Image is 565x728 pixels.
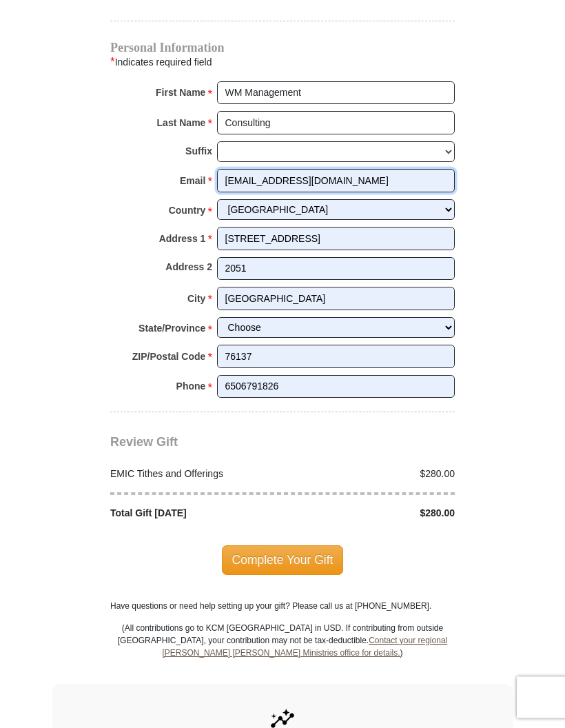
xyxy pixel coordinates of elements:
div: $280.00 [282,507,462,521]
h4: Personal Information [110,43,455,54]
strong: State/Province [138,319,205,338]
p: Have questions or need help setting up your gift? Please call us at [PHONE_NUMBER]. [110,600,455,613]
div: Total Gift [DATE] [103,507,283,521]
strong: City [187,290,205,309]
strong: Address 2 [165,258,212,277]
div: EMIC Tithes and Offerings [103,467,283,482]
span: Review Gift [110,436,178,449]
div: $280.00 [282,467,462,482]
strong: Address 1 [159,230,206,249]
strong: Country [169,201,206,221]
strong: Phone [176,377,206,396]
div: Indicates required field [110,54,455,72]
span: Complete Your Gift [222,546,344,575]
strong: First Name [156,83,205,103]
p: (All contributions go to KCM [GEOGRAPHIC_DATA] in USD. If contributing from outside [GEOGRAPHIC_D... [117,623,448,685]
a: Contact your regional [PERSON_NAME] [PERSON_NAME] Ministries office for details. [162,636,447,658]
strong: Suffix [185,142,212,161]
strong: ZIP/Postal Code [132,347,206,367]
strong: Email [180,172,205,191]
strong: Last Name [157,114,206,133]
